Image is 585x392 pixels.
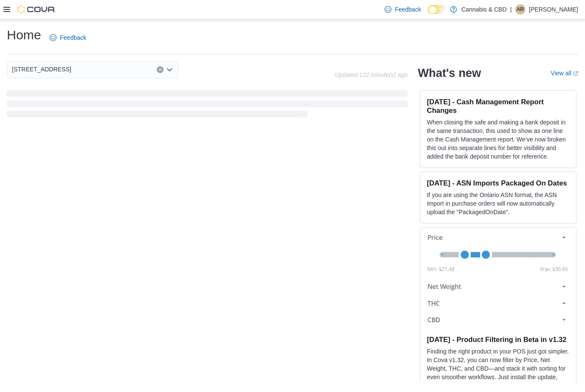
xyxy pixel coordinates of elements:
p: | [510,4,512,15]
button: Clear input [157,66,164,73]
span: [STREET_ADDRESS] [12,64,71,74]
p: If you are using the Ontario ASN format, the ASN Import in purchase orders will now automatically... [427,191,569,216]
em: Beta Features [451,382,489,389]
span: Feedback [60,33,86,42]
a: Feedback [46,29,90,46]
div: Amanda Rockburne [515,4,525,15]
h3: [DATE] - Product Filtering in Beta in v1.32 [427,335,569,344]
p: When closing the safe and making a bank deposit in the same transaction, this used to show as one... [427,118,569,161]
img: Cova [17,5,56,14]
button: Open list of options [166,66,173,73]
h2: What's new [418,66,481,80]
a: Feedback [381,1,424,18]
span: Loading [7,92,408,119]
span: AR [517,4,524,15]
span: Feedback [395,5,421,14]
p: Updated 122 minute(s) ago [335,71,408,78]
p: [PERSON_NAME] [529,4,578,15]
h1: Home [7,27,41,44]
svg: External link [573,71,578,76]
h3: [DATE] - Cash Management Report Changes [427,97,569,115]
h3: [DATE] - ASN Imports Packaged On Dates [427,179,569,187]
input: Dark Mode [428,5,446,14]
a: View allExternal link [551,70,578,77]
p: Cannabis & CBD [461,4,507,15]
